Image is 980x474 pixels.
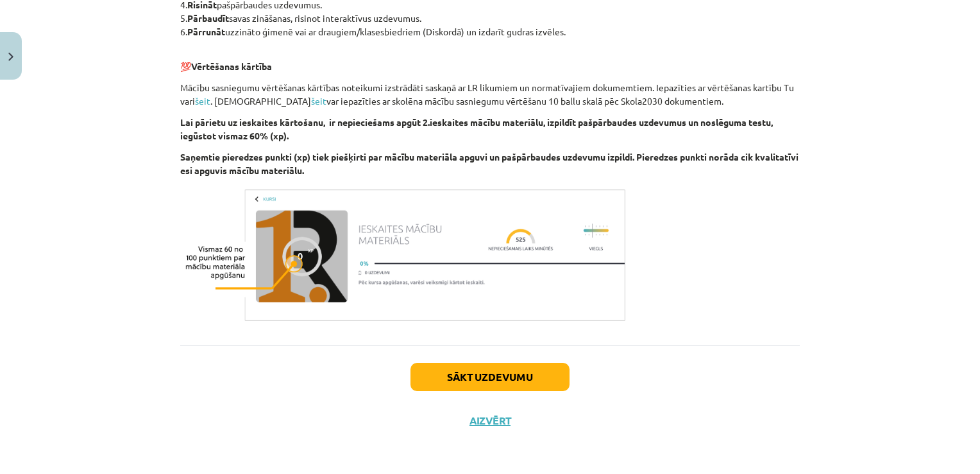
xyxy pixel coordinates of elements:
[195,95,210,107] a: šeit
[187,26,225,37] b: Pārrunāt
[180,81,800,108] p: Mācību sasniegumu vērtēšanas kārtības noteikumi izstrādāti saskaņā ar LR likumiem un normatīvajie...
[466,414,514,427] button: Aizvērt
[180,151,798,176] b: Saņemtie pieredzes punkti (xp) tiek piešķirti par mācību materiāla apguvi un pašpārbaudes uzdevum...
[180,116,773,141] b: Lai pārietu uz ieskaites kārtošanu, ir nepieciešams apgūt 2.ieskaites mācību materiālu, izpildīt ...
[187,12,229,24] b: Pārbaudīt
[191,60,272,72] b: Vērtēšanas kārtība
[311,95,326,107] a: šeit
[180,46,800,73] p: 💯
[410,363,570,391] button: Sākt uzdevumu
[8,53,13,61] img: icon-close-lesson-0947bae3869378f0d4975bcd49f059093ad1ed9edebbc8119c70593378902aed.svg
